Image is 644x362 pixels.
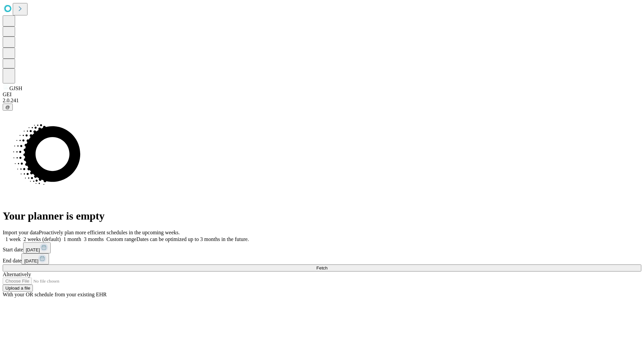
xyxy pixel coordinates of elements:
div: Start date [3,242,641,253]
span: 2 weeks (default) [23,236,61,242]
button: [DATE] [21,253,49,264]
span: [DATE] [24,258,38,263]
span: Custom range [106,236,136,242]
button: [DATE] [23,242,51,253]
span: 3 months [84,236,104,242]
button: Upload a file [3,285,33,292]
span: Dates can be optimized up to 3 months in the future. [137,236,249,242]
span: Import your data [3,230,39,235]
button: @ [3,104,13,111]
div: GEI [3,92,641,98]
span: Alternatively [3,271,31,277]
span: GJSH [9,85,22,91]
span: Proactively plan more efficient schedules in the upcoming weeks. [39,230,180,235]
h1: Your planner is empty [3,210,641,222]
span: With your OR schedule from your existing EHR [3,292,107,297]
span: Fetch [316,265,327,270]
span: 1 month [63,236,81,242]
span: @ [5,105,10,110]
span: 1 week [5,236,21,242]
button: Fetch [3,264,641,271]
div: 2.0.241 [3,98,641,104]
div: End date [3,253,641,264]
span: [DATE] [26,247,40,252]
